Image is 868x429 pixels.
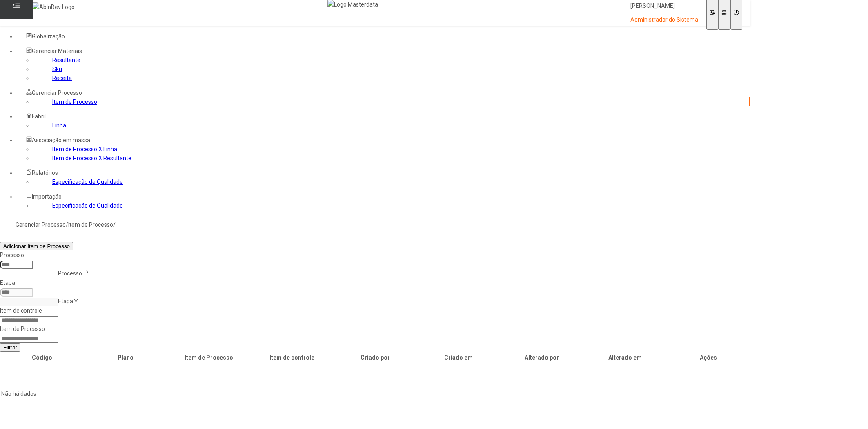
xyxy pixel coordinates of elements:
span: Fabril [32,113,46,120]
a: Item de Processo X Linha [52,146,117,152]
span: Filtrar [3,344,17,351]
nz-breadcrumb-separator: / [66,221,68,228]
span: Gerenciar Processo [32,89,82,96]
span: Gerenciar Materiais [32,48,82,54]
span: Associação em massa [32,137,90,143]
a: Item de Processo X Resultante [52,155,131,161]
th: Item de controle [251,353,333,362]
a: Linha [52,122,66,129]
span: Adicionar Item de Processo [3,243,70,249]
th: Item de Processo [167,353,250,362]
a: Receita [52,75,72,81]
th: Plano [84,353,167,362]
span: Relatórios [32,170,58,176]
a: Sku [52,66,62,72]
a: Gerenciar Processo [16,221,66,228]
th: Código [1,353,83,362]
img: AbInBev Logo [33,2,75,11]
a: Especificação de Qualidade [52,179,123,185]
a: Item de Processo [68,221,113,228]
th: Ações [667,353,750,362]
nz-breadcrumb-separator: / [113,221,116,228]
p: [PERSON_NAME] [630,2,698,10]
a: Especificação de Qualidade [52,202,123,209]
span: Importação [32,193,62,200]
nz-select-placeholder: Etapa [58,298,73,304]
span: Globalização [32,33,65,40]
a: Resultante [52,57,80,63]
th: Criado por [334,353,416,362]
p: Administrador do Sistema [630,16,698,24]
a: Item de Processo [52,98,97,105]
th: Alterado por [501,353,583,362]
p: Não há dados [1,389,744,398]
nz-select-placeholder: Processo [58,270,82,277]
th: Criado em [417,353,500,362]
th: Alterado em [584,353,666,362]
